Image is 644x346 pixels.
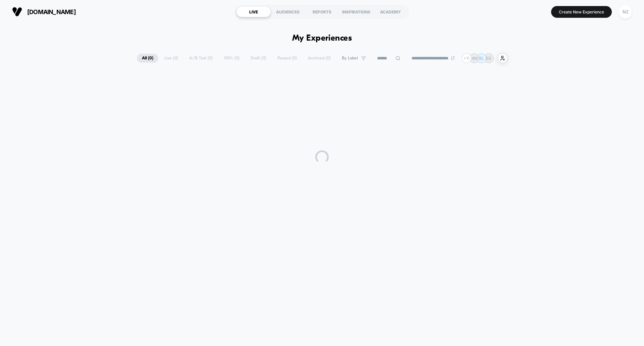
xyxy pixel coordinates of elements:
span: By Label [342,56,358,61]
p: MM [470,56,478,61]
button: Create New Experience [551,6,612,18]
div: AUDIENCES [271,6,305,17]
div: INSPIRATIONS [339,6,373,17]
h1: My Experiences [292,34,352,43]
button: [DOMAIN_NAME] [10,6,78,17]
div: NZ [619,5,632,18]
p: EG [486,56,491,61]
div: ACADEMY [373,6,408,17]
button: NZ [617,5,634,19]
div: LIVE [236,6,271,17]
img: Visually logo [12,7,22,17]
p: SL [479,56,484,61]
span: All ( 0 ) [137,54,158,63]
span: [DOMAIN_NAME] [27,8,76,15]
div: + 11 [462,53,472,63]
div: REPORTS [305,6,339,17]
img: end [451,56,455,60]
